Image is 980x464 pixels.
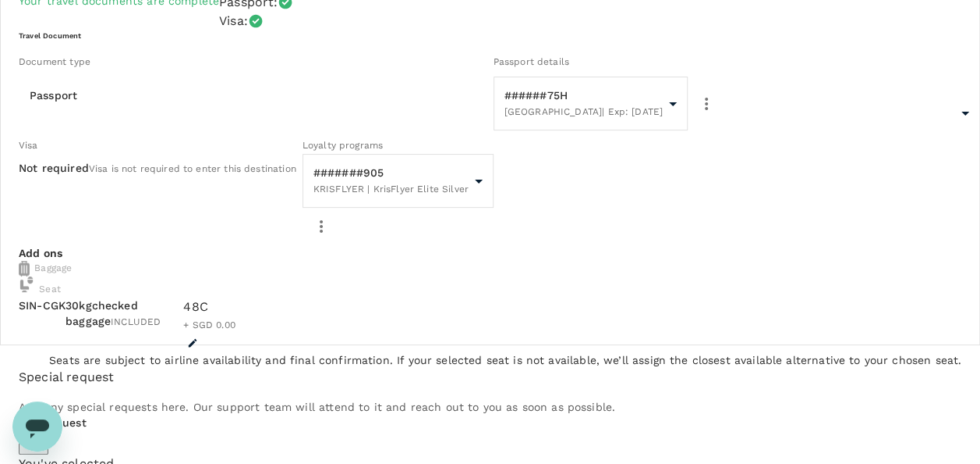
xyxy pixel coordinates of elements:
[302,140,383,151] span: Loyalty programs
[302,154,529,208] div: #######905KRISFLYER | KrisFlyer Elite Silver
[30,87,113,103] p: Passport
[19,56,90,67] span: Document type
[19,160,89,176] p: Not required
[19,277,61,298] div: Seat
[19,140,38,151] span: Visa
[313,184,469,195] span: KRISFLYER | KrisFlyer Elite Silver
[89,163,296,174] span: Visa is not required to enter this destination
[19,30,961,41] h6: Travel Document
[19,415,961,430] p: Add request
[19,77,138,113] div: Passport
[12,402,62,452] iframe: Button to launch messaging window
[494,77,724,130] div: ######75H[GEOGRAPHIC_DATA]| Exp: [DATE]
[504,87,699,103] p: ######75H
[313,165,504,180] p: #######905
[19,277,34,292] img: baggage-icon
[494,56,569,67] span: Passport details
[49,352,961,368] p: Seats are subject to airline availability and final confirmation. If your selected seat is not av...
[19,399,961,415] p: Add any special requests here. Our support team will attend to it and reach out to you as soon as...
[19,261,30,277] img: baggage-icon
[183,298,295,316] div: 48C
[19,261,961,277] div: Baggage
[183,319,235,330] span: + SGD 0.00
[19,245,961,261] p: Add ons
[19,298,65,313] p: SIN - CGK
[65,299,138,327] span: 30kg checked baggage
[19,368,961,387] p: Special request
[219,12,248,30] p: Visa :
[504,106,663,117] span: [GEOGRAPHIC_DATA] | Exp: [DATE]
[111,316,161,327] span: INCLUDED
